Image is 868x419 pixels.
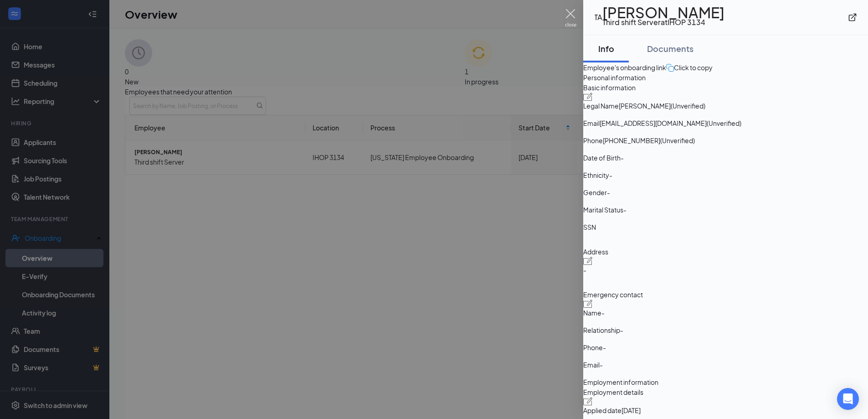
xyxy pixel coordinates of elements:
span: - [601,309,605,317]
span: Name [583,308,601,318]
h1: [PERSON_NAME] [602,7,724,17]
span: - [623,206,627,214]
span: - [607,188,610,197]
span: Ethnicity [583,170,609,180]
span: Employment details [583,387,868,397]
span: - [583,266,586,274]
span: Email [583,118,600,128]
span: Address [583,247,868,257]
span: SSN [583,222,596,232]
span: Phone [583,135,603,145]
span: Relationship [583,325,620,335]
span: Applied date [583,405,621,415]
span: Email [583,360,600,370]
div: Documents [647,43,693,54]
span: - [620,326,623,334]
span: [PERSON_NAME] [619,102,671,110]
span: - [600,361,603,369]
span: Employee's onboarding link [583,62,666,72]
span: Personal information [583,72,868,83]
span: - [621,154,624,162]
div: Open Intercom Messenger [837,388,859,410]
div: TA [594,12,602,22]
span: Marital Status [583,205,623,215]
span: [EMAIL_ADDRESS][DOMAIN_NAME] [600,119,707,127]
span: Emergency contact [583,290,868,300]
span: Gender [583,187,607,197]
div: Info [592,43,620,54]
span: (Unverified) [660,135,695,145]
span: Phone [583,342,603,352]
span: (Unverified) [707,118,741,128]
span: Employment information [583,377,868,387]
span: - [603,343,606,352]
button: Click to copy [666,62,713,72]
span: (Unverified) [671,101,705,111]
span: Date of Birth [583,153,621,163]
svg: ExternalLink [848,13,857,22]
span: Legal Name [583,101,619,111]
span: [DATE] [621,406,641,414]
div: Third shift Server at IHOP 3134 [602,17,724,27]
span: - [609,171,612,179]
img: click-to-copy.71757273a98fde459dfc.svg [666,64,674,72]
span: Basic information [583,83,868,93]
span: [PHONE_NUMBER] [603,136,660,145]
